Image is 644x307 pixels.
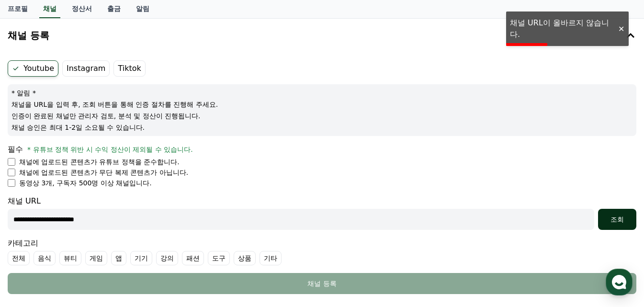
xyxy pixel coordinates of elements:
[602,215,633,224] div: 조회
[27,279,617,288] div: 채널 등록
[148,242,159,250] span: 설정
[19,178,152,188] p: 동영상 3개, 구독자 500명 이상 채널입니다.
[156,251,178,265] label: 강의
[11,100,633,109] p: 채널을 URL을 입력 후, 조회 버튼을 통해 인증 절차를 진행해 주세요.
[30,242,36,250] span: 홈
[8,273,636,294] button: 채널 등록
[27,146,193,153] span: * 유튜브 정책 위반 시 수익 정산이 제외될 수 있습니다.
[182,251,204,265] label: 패션
[4,22,640,49] button: 채널 등록
[11,123,633,132] p: 채널 승인은 최대 1-2일 소요될 수 있습니다.
[8,60,58,77] label: Youtube
[8,145,23,154] span: 필수
[8,195,636,230] div: 채널 URL
[63,227,124,251] a: 대화
[62,60,110,77] label: Instagram
[19,157,180,167] p: 채널에 업로드된 콘텐츠가 유튜브 정책을 준수합니다.
[8,30,49,41] h4: 채널 등록
[208,251,230,265] label: 도구
[8,238,636,265] div: 카테고리
[8,251,30,265] label: 전체
[113,60,145,77] label: Tiktok
[124,227,184,251] a: 설정
[3,227,63,251] a: 홈
[234,251,256,265] label: 상품
[598,209,636,230] button: 조회
[260,251,282,265] label: 기타
[11,111,633,121] p: 인증이 완료된 채널만 관리자 검토, 분석 및 정산이 진행됩니다.
[111,251,126,265] label: 앱
[85,251,107,265] label: 게임
[59,251,81,265] label: 뷰티
[88,242,99,250] span: 대화
[34,251,56,265] label: 음식
[19,168,188,177] p: 채널에 업로드된 콘텐츠가 무단 복제 콘텐츠가 아닙니다.
[130,251,152,265] label: 기기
